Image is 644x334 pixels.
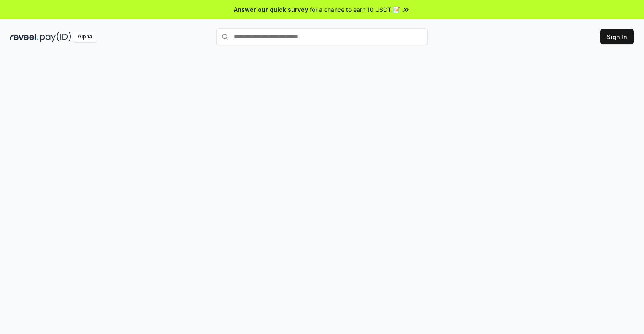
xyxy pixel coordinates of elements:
[40,32,71,42] img: pay_id
[310,5,400,14] span: for a chance to earn 10 USDT 📝
[234,5,308,14] span: Answer our quick survey
[73,32,97,42] div: Alpha
[10,32,38,42] img: reveel_dark
[600,29,634,44] button: Sign In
